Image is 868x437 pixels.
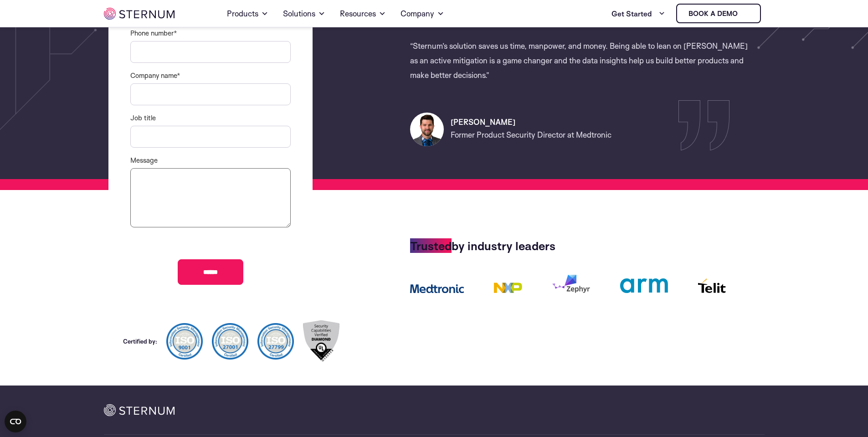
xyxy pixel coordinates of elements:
[130,113,156,122] span: Job title
[741,10,749,17] img: sternum iot
[410,240,755,251] h4: by industry leaders
[5,411,26,432] button: Open CMP widget
[401,1,444,26] a: Company
[410,39,755,82] p: “Sternum’s solution saves us time, manpower, and money. Being able to lean on [PERSON_NAME] as an...
[698,278,726,293] img: telit
[227,1,268,26] a: Products
[620,278,668,293] img: ARM_logo
[451,117,755,128] h3: [PERSON_NAME]
[130,156,158,165] span: Message
[676,4,761,23] a: Book a demo
[340,1,386,26] a: Resources
[410,279,464,293] img: medtronic
[410,238,452,253] span: Trusted
[494,278,522,293] img: nxp
[130,29,174,37] span: Phone number
[611,5,665,23] a: Get Started
[130,71,177,80] span: Company name
[451,128,755,142] p: Former Product Security Director at Medtronic
[552,275,590,293] img: zephyr logo
[104,8,175,20] img: sternum iot
[104,404,175,416] img: icon
[283,1,325,26] a: Solutions
[121,339,157,344] h2: Certified by:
